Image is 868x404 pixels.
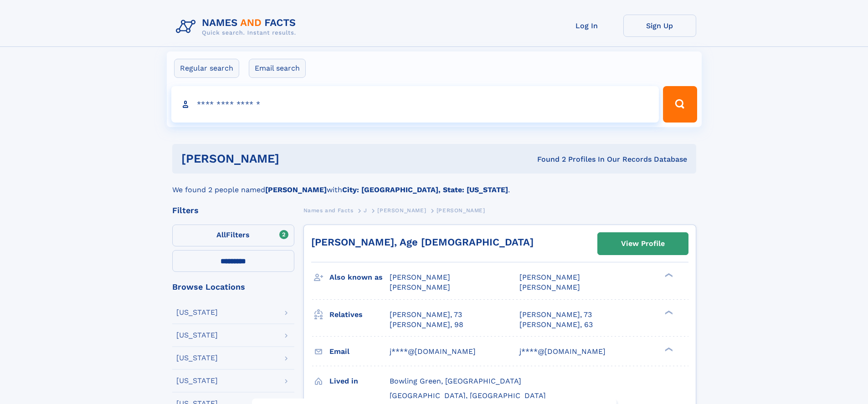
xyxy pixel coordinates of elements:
[311,236,534,248] a: [PERSON_NAME], Age [DEMOGRAPHIC_DATA]
[364,207,367,214] span: J
[172,15,303,39] img: Logo Names and Facts
[550,15,623,37] a: Log In
[329,344,390,359] h3: Email
[663,86,697,123] button: Search Button
[519,273,580,281] span: [PERSON_NAME]
[176,309,218,316] div: [US_STATE]
[623,15,696,37] a: Sign Up
[663,309,673,315] div: ❯
[364,205,367,216] a: J
[172,174,696,195] div: We found 2 people named with .
[249,59,306,78] label: Email search
[390,273,450,281] span: [PERSON_NAME]
[437,207,485,214] span: [PERSON_NAME]
[176,354,218,362] div: [US_STATE]
[519,320,593,330] a: [PERSON_NAME], 63
[598,233,688,255] a: View Profile
[329,373,390,389] h3: Lived in
[171,86,659,123] input: search input
[519,283,580,291] span: [PERSON_NAME]
[172,283,294,291] div: Browse Locations
[181,153,408,164] h1: [PERSON_NAME]
[265,185,327,194] b: [PERSON_NAME]
[663,346,673,352] div: ❯
[390,320,463,330] a: [PERSON_NAME], 98
[303,205,354,216] a: Names and Facts
[172,225,294,246] label: Filters
[663,272,673,278] div: ❯
[174,59,239,78] label: Regular search
[621,233,665,254] div: View Profile
[377,205,426,216] a: [PERSON_NAME]
[377,207,426,214] span: [PERSON_NAME]
[176,377,218,384] div: [US_STATE]
[176,332,218,339] div: [US_STATE]
[216,230,226,239] span: All
[390,310,462,320] a: [PERSON_NAME], 73
[172,206,294,215] div: Filters
[329,270,390,285] h3: Also known as
[408,154,687,164] div: Found 2 Profiles In Our Records Database
[390,283,450,291] span: [PERSON_NAME]
[519,310,592,320] a: [PERSON_NAME], 73
[390,377,521,385] span: Bowling Green, [GEOGRAPHIC_DATA]
[390,391,546,400] span: [GEOGRAPHIC_DATA], [GEOGRAPHIC_DATA]
[329,307,390,322] h3: Relatives
[342,185,508,194] b: City: [GEOGRAPHIC_DATA], State: [US_STATE]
